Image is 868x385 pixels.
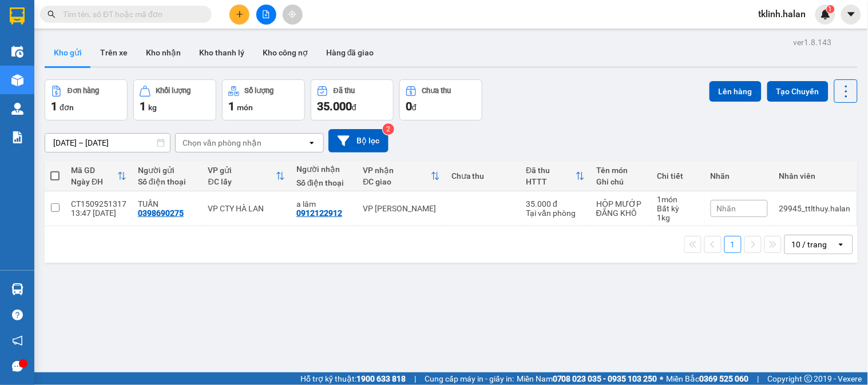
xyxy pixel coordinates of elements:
[317,39,383,66] button: Hàng đã giao
[256,5,276,25] button: file-add
[300,372,406,385] span: Hỗ trợ kỹ thuật:
[203,161,291,191] th: Toggle SortBy
[383,123,394,135] sup: 2
[11,283,23,295] img: warehouse-icon
[356,374,406,383] strong: 1900 633 818
[140,99,146,113] span: 1
[307,138,316,147] svg: open
[317,99,352,113] span: 35.000
[63,8,198,21] input: Tìm tên, số ĐT hoặc mã đơn
[520,161,590,191] th: Toggle SortBy
[137,39,190,66] button: Kho nhận
[91,39,137,66] button: Trên xe
[10,7,25,25] img: logo-vxr
[526,199,585,208] div: 35.000 đ
[352,103,356,112] span: đ
[657,213,699,222] div: 1 kg
[71,199,126,208] div: CT1509251317
[11,103,23,115] img: warehouse-icon
[526,166,576,175] div: Đã thu
[311,79,394,121] button: Đã thu35.000đ
[660,376,664,381] span: ⚪️
[412,103,417,112] span: đ
[12,361,23,372] span: message
[517,372,657,385] span: Miền Nam
[296,199,352,208] div: a lâm
[229,5,249,25] button: plus
[45,79,128,121] button: Đơn hàng1đơn
[363,177,431,186] div: ĐC giao
[700,374,749,383] strong: 0369 525 060
[190,39,253,66] button: Kho thanh lý
[45,39,91,66] button: Kho gửi
[283,5,303,25] button: aim
[724,236,742,253] button: 1
[228,99,235,113] span: 1
[358,161,446,191] th: Toggle SortBy
[414,372,416,385] span: |
[208,204,285,213] div: VP CTY HÀ LAN
[148,103,157,112] span: kg
[296,165,352,174] div: Người nhận
[841,5,861,25] button: caret-down
[156,87,191,95] div: Khối lượng
[334,87,355,95] div: Đã thu
[253,39,317,66] button: Kho công nợ
[12,310,23,320] span: question-circle
[208,166,276,175] div: VP gửi
[451,171,515,181] div: Chưa thu
[422,87,451,95] div: Chưa thu
[138,177,197,186] div: Số điện thoại
[288,10,296,18] span: aim
[60,103,74,112] span: đơn
[138,199,197,208] div: TUẤN
[208,177,276,186] div: ĐC lấy
[71,208,126,218] div: 13:47 [DATE]
[657,171,699,181] div: Chi tiết
[45,134,170,152] input: Select a date range.
[750,7,815,21] span: tklinh.halan
[363,166,431,175] div: VP nhận
[821,9,831,19] img: icon-new-feature
[245,87,274,95] div: Số lượng
[296,178,352,187] div: Số điện thoại
[667,372,749,385] span: Miền Bắc
[792,239,827,250] div: 10 / trang
[779,171,851,181] div: Nhân viên
[71,166,117,175] div: Mã GD
[767,81,829,102] button: Tạo Chuyến
[804,375,812,383] span: copyright
[236,10,244,18] span: plus
[710,81,762,102] button: Lên hàng
[596,166,646,175] div: Tên món
[138,208,184,218] div: 0398690275
[363,204,440,213] div: VP [PERSON_NAME]
[237,103,253,112] span: món
[596,177,646,186] div: Ghi chú
[51,99,57,113] span: 1
[11,46,23,58] img: warehouse-icon
[657,195,699,204] div: 1 món
[596,199,646,218] div: HỘP MƯỚP ĐĂNG KHÔ
[12,335,23,346] span: notification
[794,36,832,49] div: ver 1.8.143
[262,10,270,18] span: file-add
[553,374,657,383] strong: 0708 023 035 - 0935 103 250
[68,87,99,95] div: Đơn hàng
[711,171,768,181] div: Nhãn
[657,204,699,213] div: Bất kỳ
[846,9,857,19] span: caret-down
[829,5,833,13] span: 1
[526,177,576,186] div: HTTT
[47,10,56,18] span: search
[296,208,342,218] div: 0912122912
[138,166,197,175] div: Người gửi
[526,208,585,218] div: Tại văn phòng
[758,372,759,385] span: |
[133,79,216,121] button: Khối lượng1kg
[11,74,23,86] img: warehouse-icon
[425,372,514,385] span: Cung cấp máy in - giấy in:
[779,204,851,213] div: 29945_ttlthuy.halan
[65,161,132,191] th: Toggle SortBy
[399,79,482,121] button: Chưa thu0đ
